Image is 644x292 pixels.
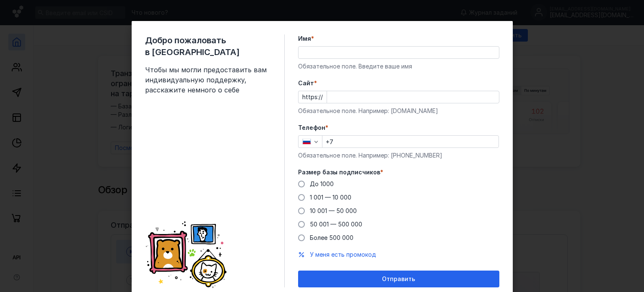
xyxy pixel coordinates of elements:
[298,62,499,71] div: Обязательное поле. Введите ваше имя
[145,65,271,95] span: Чтобы мы могли предоставить вам индивидуальную поддержку, расскажите немного о себе
[310,207,357,214] span: 10 001 — 50 000
[310,250,376,259] button: У меня есть промокод
[298,124,325,132] span: Телефон
[298,34,311,43] span: Имя
[310,221,362,228] span: 50 001 — 500 000
[298,151,499,160] div: Обязательное поле. Например: [PHONE_NUMBER]
[298,271,499,287] button: Отправить
[145,34,271,58] span: Добро пожаловать в [GEOGRAPHIC_DATA]
[382,276,415,283] span: Отправить
[310,180,334,187] span: До 1000
[298,168,380,176] span: Размер базы подписчиков
[298,79,314,87] span: Cайт
[298,107,499,115] div: Обязательное поле. Например: [DOMAIN_NAME]
[310,251,376,258] span: У меня есть промокод
[310,194,351,201] span: 1 001 — 10 000
[310,234,353,241] span: Более 500 000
